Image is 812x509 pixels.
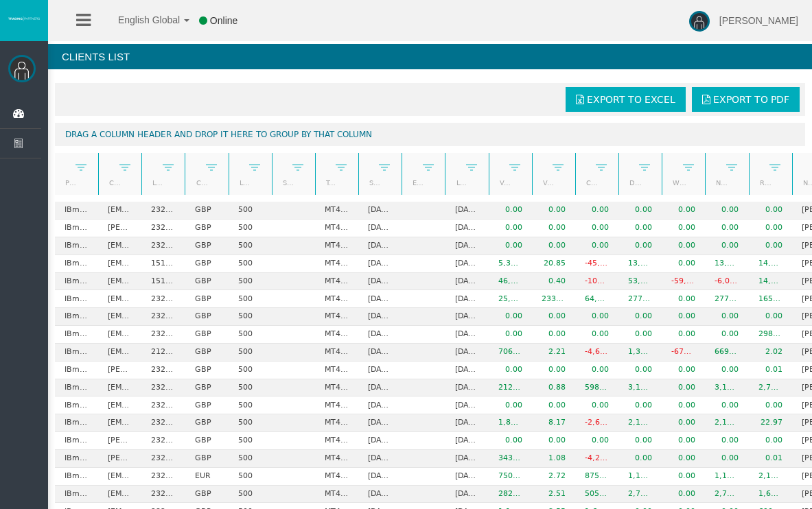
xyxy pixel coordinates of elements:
[141,344,185,362] td: 21235050
[662,414,705,432] td: 0.00
[315,468,358,486] td: MT4 LiveFloatingSpreadAccount
[489,202,532,220] td: 0.00
[55,290,98,308] td: IBmx8cv
[621,174,644,192] a: Deposits
[575,326,618,344] td: 0.00
[55,273,98,291] td: IBmx8cv
[618,237,662,255] td: 0.00
[705,273,748,291] td: -6,070.38
[705,237,748,255] td: 0.00
[185,237,228,255] td: GBP
[315,432,358,450] td: MT4 LiveFloatingSpreadAccount
[705,450,748,468] td: 0.00
[445,362,488,379] td: [DATE]
[575,220,618,237] td: 0.00
[185,468,228,486] td: EUR
[489,290,532,308] td: 25,950,588.77
[55,432,98,450] td: IBmx8cv
[575,486,618,504] td: 505.89
[187,174,210,192] a: Currency
[708,174,730,192] a: Net deposits
[489,486,532,504] td: 282,944.09
[618,344,662,362] td: 1,343.91
[662,237,705,255] td: 0.00
[618,486,662,504] td: 2,700.82
[489,220,532,237] td: 0.00
[489,237,532,255] td: 0.00
[358,468,402,486] td: [DATE]
[532,379,575,397] td: 0.88
[618,202,662,220] td: 0.00
[141,432,185,450] td: 23269833
[664,174,687,192] a: Withdrawals
[532,396,575,414] td: 0.00
[98,486,141,504] td: [EMAIL_ADDRESS][DOMAIN_NAME]
[587,94,675,105] span: Export to Excel
[185,326,228,344] td: GBP
[141,379,185,397] td: 23284335
[532,432,575,450] td: 0.00
[144,174,167,192] a: Login
[55,344,98,362] td: IBmx8cv
[662,379,705,397] td: 0.00
[662,273,705,291] td: -59,797.98
[98,468,141,486] td: [EMAIL_ADDRESS][DOMAIN_NAME]
[445,396,488,414] td: [DATE]
[141,308,185,326] td: 23236456
[98,255,141,273] td: [EMAIL_ADDRESS][DOMAIN_NAME]
[749,344,792,362] td: 2.02
[55,450,98,468] td: IBmx8cv
[98,414,141,432] td: [EMAIL_ADDRESS][DOMAIN_NAME]
[358,432,402,450] td: [DATE]
[57,174,80,192] a: Partner code
[229,344,272,362] td: 500
[229,379,272,397] td: 500
[55,362,98,379] td: IBmx8cv
[98,202,141,220] td: [EMAIL_ADDRESS][DOMAIN_NAME]
[98,237,141,255] td: [EMAIL_ADDRESS][DOMAIN_NAME]
[662,308,705,326] td: 0.00
[575,273,618,291] td: -109.02
[749,379,792,397] td: 2,764.08
[618,396,662,414] td: 0.00
[55,123,805,146] div: Drag a column header and drop it here to group by that column
[532,414,575,432] td: 8.17
[662,450,705,468] td: 0.00
[577,174,600,192] a: Closed PNL
[662,220,705,237] td: 0.00
[55,379,98,397] td: IBmx8cv
[98,362,141,379] td: [PERSON_NAME][EMAIL_ADDRESS][DOMAIN_NAME]
[575,255,618,273] td: -45,829.00
[229,255,272,273] td: 500
[315,450,358,468] td: MT4 LiveFloatingSpreadAccount
[662,326,705,344] td: 0.00
[532,273,575,291] td: 0.40
[358,344,402,362] td: [DATE]
[229,486,272,504] td: 500
[315,290,358,308] td: MT4 LiveFloatingSpreadAccount
[101,174,124,192] a: Client
[705,220,748,237] td: 0.00
[315,362,358,379] td: MT4 LiveFloatingSpreadAccount
[358,396,402,414] td: [DATE]
[358,308,402,326] td: [DATE]
[445,450,488,468] td: [DATE]
[575,450,618,468] td: -4,227.96
[575,344,618,362] td: -4,677.32
[315,220,358,237] td: MT4 LiveFloatingSpreadAccount
[618,468,662,486] td: 1,176.54
[489,468,532,486] td: 750,627.26
[55,220,98,237] td: IBmx8cv
[141,468,185,486] td: 23267128
[662,432,705,450] td: 0.00
[692,87,800,112] a: Export to PDF
[185,220,228,237] td: GBP
[532,468,575,486] td: 2.72
[358,414,402,432] td: [DATE]
[575,468,618,486] td: 875.50
[55,486,98,504] td: IBmx8cv
[185,344,228,362] td: GBP
[141,237,185,255] td: 23236500
[185,290,228,308] td: GBP
[532,450,575,468] td: 1.08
